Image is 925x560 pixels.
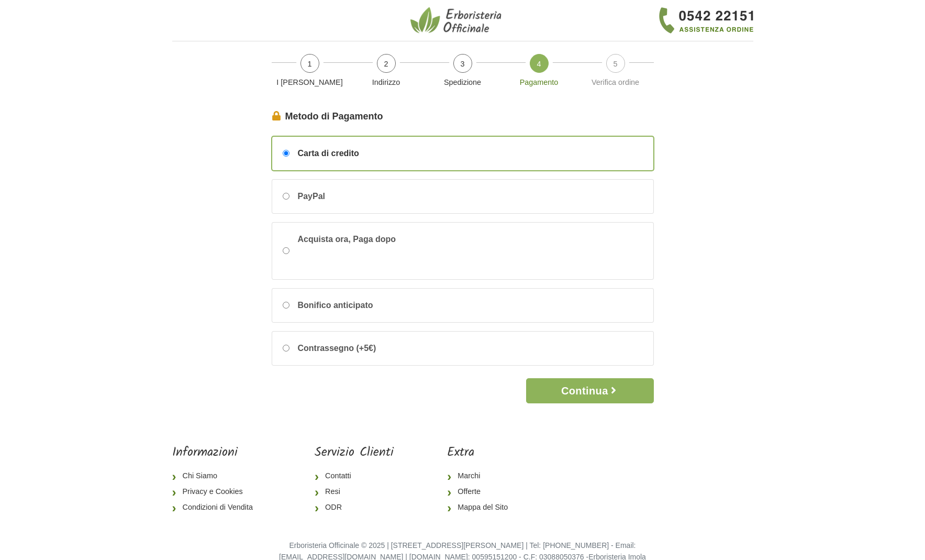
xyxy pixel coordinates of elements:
span: Acquista ora, Paga dopo [298,233,455,269]
button: Continua [526,378,653,403]
h5: Informazioni [172,445,261,460]
a: Chi Siamo [172,468,261,484]
a: Resi [315,484,394,500]
p: Spedizione [429,77,497,89]
span: 3 [453,54,472,73]
input: Carta di credito [283,150,289,157]
p: Indirizzo [352,77,420,89]
a: Condizioni di Vendita [172,500,261,515]
span: Contrassegno (+5€) [298,342,376,355]
input: Bonifico anticipato [283,302,289,309]
span: Bonifico anticipato [298,299,373,312]
input: Acquista ora, Paga dopo [283,247,289,254]
span: 4 [530,54,549,73]
input: PayPal [283,193,289,200]
a: Offerte [447,484,516,500]
a: Privacy e Cookies [172,484,261,500]
a: Marchi [447,468,516,484]
span: 2 [377,54,396,73]
input: Contrassegno (+5€) [283,345,289,352]
span: 1 [300,54,319,73]
span: Carta di credito [298,147,359,160]
p: I [PERSON_NAME] [276,77,344,89]
p: Pagamento [505,77,573,89]
a: Contatti [315,468,394,484]
h5: Servizio Clienti [315,445,394,460]
img: Erboristeria Officinale [410,6,505,35]
a: Mappa del Sito [447,500,516,515]
legend: Metodo di Pagamento [272,109,654,124]
iframe: fb:page Facebook Social Plugin [570,445,753,482]
h5: Extra [447,445,516,460]
span: PayPal [298,190,325,203]
a: ODR [315,500,394,515]
iframe: PayPal Message 1 [298,246,455,265]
